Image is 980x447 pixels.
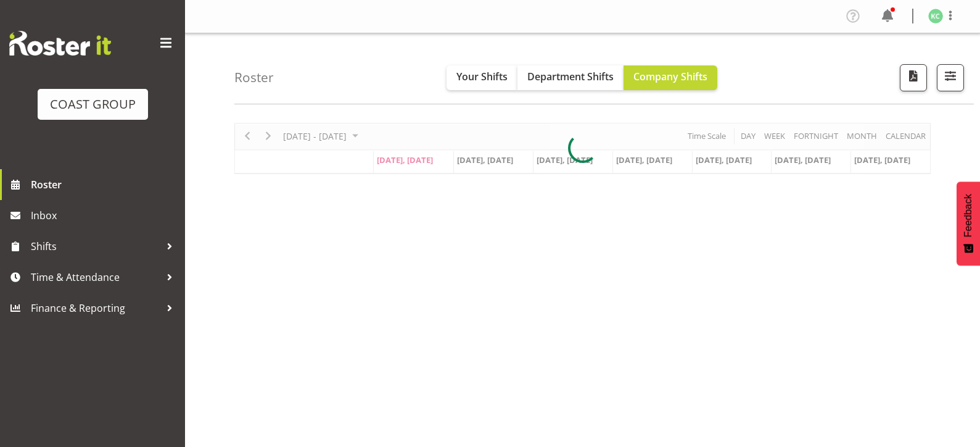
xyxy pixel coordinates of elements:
button: Download a PDF of the roster according to the set date range. [900,64,927,91]
img: katongo-chituta1136.jpg [928,9,943,23]
span: Your Shifts [456,70,508,83]
div: COAST GROUP [50,95,136,114]
span: Roster [31,175,179,194]
span: Shifts [31,237,160,256]
span: Department Shifts [527,70,614,83]
button: Filter Shifts [937,64,964,91]
span: Company Shifts [633,70,707,83]
span: Inbox [31,206,179,225]
button: Company Shifts [624,65,717,90]
img: Rosterit website logo [9,31,111,56]
span: Time & Attendance [31,268,160,286]
span: Feedback [963,194,974,237]
span: Finance & Reporting [31,299,160,317]
button: Feedback - Show survey [957,182,980,265]
h4: Roster [234,70,274,85]
button: Your Shifts [447,65,517,90]
button: Department Shifts [517,65,624,90]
